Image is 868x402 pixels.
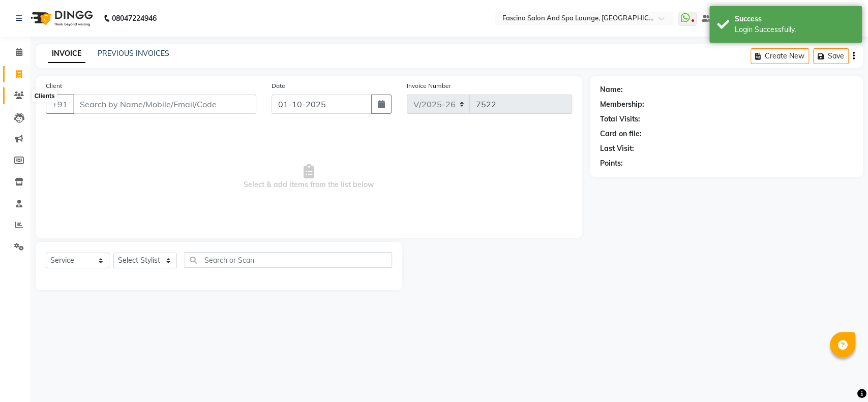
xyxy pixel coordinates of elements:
button: Save [813,48,849,64]
label: Invoice Number [407,81,451,90]
div: Clients [32,90,57,102]
div: Card on file: [600,129,642,139]
a: INVOICE [48,45,85,63]
label: Date [272,81,285,90]
input: Search by Name/Mobile/Email/Code [73,95,256,114]
input: Search or Scan [185,252,392,268]
div: Last Visit: [600,143,634,154]
div: Login Successfully. [735,24,854,35]
img: logo [26,4,96,33]
div: Name: [600,84,623,95]
a: PREVIOUS INVOICES [98,49,169,58]
div: Points: [600,158,623,169]
div: Total Visits: [600,114,640,125]
button: Create New [751,48,809,64]
label: Client [46,81,62,90]
div: Membership: [600,99,644,110]
div: Success [735,14,854,24]
b: 08047224946 [112,4,157,33]
span: Select & add items from the list below [46,126,572,228]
